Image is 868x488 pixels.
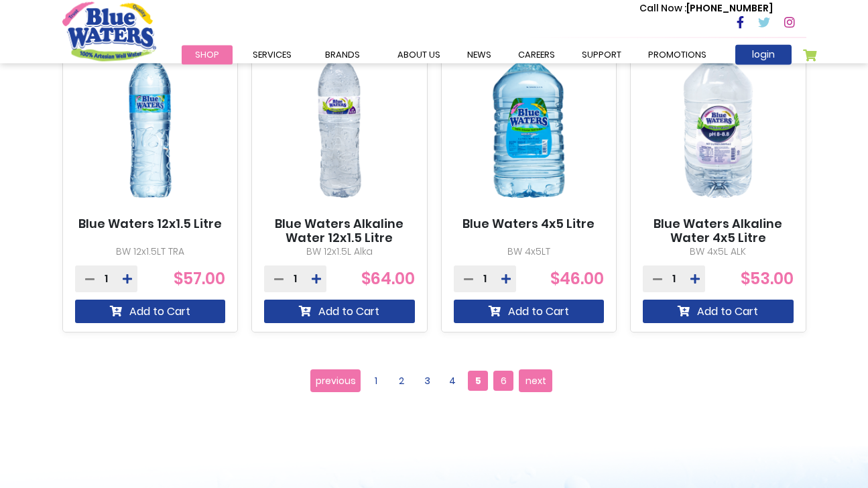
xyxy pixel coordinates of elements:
[462,217,595,232] a: Blue Waters 4x5 Litre
[639,2,686,15] span: Call Now :
[264,245,415,259] p: BW 12x1.5L Alka
[454,245,605,259] p: BW 4x5LT
[384,46,454,65] a: about us
[454,46,505,65] a: News
[741,268,794,290] span: $53.00
[75,29,226,217] img: Blue Waters 12x1.5 Litre
[643,217,794,246] a: Blue Waters Alkaline Water 4x5 Litre
[493,371,513,391] a: 6
[639,2,773,16] p: [PHONE_NUMBER]
[325,49,360,62] span: Brands
[195,49,219,62] span: Shop
[643,245,794,259] p: BW 4x5L ALK
[174,268,225,290] span: $57.00
[468,371,488,391] span: 5
[417,371,437,391] a: 3
[519,370,552,393] a: next
[454,29,605,217] img: Blue Waters 4x5 Litre
[442,371,462,391] a: 4
[75,245,226,259] p: BW 12x1.5LT TRA
[525,371,546,391] span: next
[78,217,222,232] a: Blue Waters 12x1.5 Litre
[550,268,604,290] span: $46.00
[264,217,415,246] a: Blue Waters Alkaline Water 12x1.5 Litre
[253,49,292,62] span: Services
[454,300,605,324] button: Add to Cart
[310,370,361,393] a: previous
[62,2,156,61] a: store logo
[264,300,415,324] button: Add to Cart
[361,268,415,290] span: $64.00
[391,371,412,391] a: 2
[643,300,794,324] button: Add to Cart
[635,46,720,65] a: Promotions
[643,29,794,217] img: Blue Waters Alkaline Water 4x5 Litre
[366,371,386,391] a: 1
[316,371,356,391] span: previous
[75,300,226,324] button: Add to Cart
[505,46,568,65] a: careers
[264,29,415,217] img: Blue Waters Alkaline Water 12x1.5 Litre
[735,45,792,65] a: login
[568,46,635,65] a: support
